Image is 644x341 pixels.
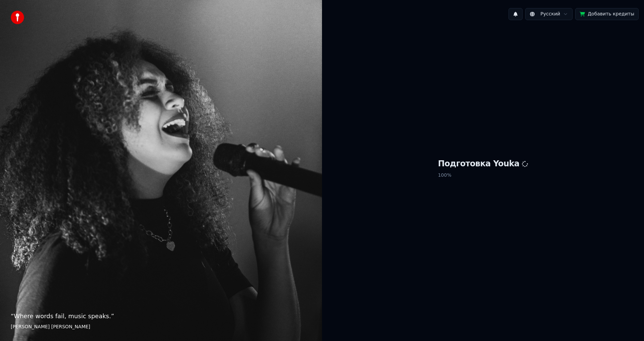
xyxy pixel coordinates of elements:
p: 100 % [438,169,528,181]
img: youka [11,11,24,24]
button: Добавить кредиты [575,8,639,20]
p: “ Where words fail, music speaks. ” [11,311,311,321]
footer: [PERSON_NAME] [PERSON_NAME] [11,324,311,330]
h1: Подготовка Youka [438,159,528,169]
